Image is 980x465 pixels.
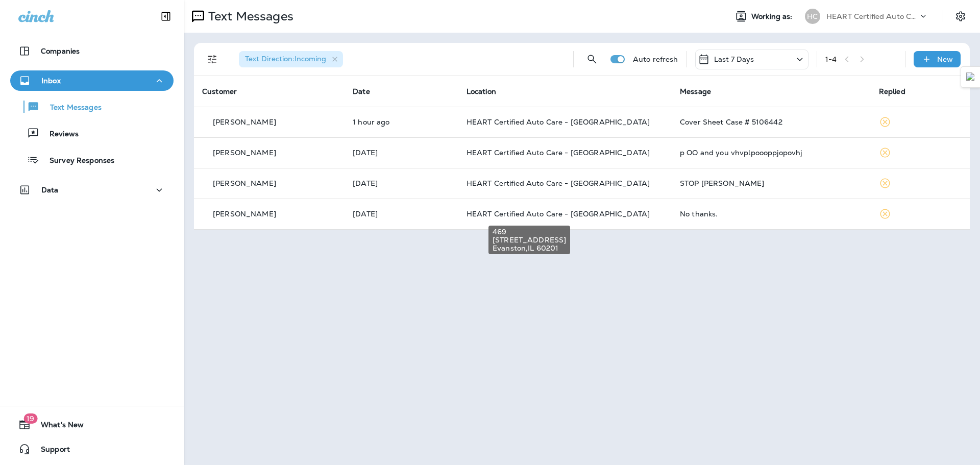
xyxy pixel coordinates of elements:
div: STOP Michael Jackson [680,179,863,187]
span: Location [467,87,496,96]
button: Text Messages [10,96,174,117]
span: [STREET_ADDRESS] [493,236,566,244]
button: Collapse Sidebar [152,6,180,27]
p: Text Messages [40,103,102,113]
p: Companies [41,47,80,55]
p: Last 7 Days [714,55,754,63]
span: Message [680,87,711,96]
p: [PERSON_NAME] [213,149,276,157]
button: 19What's New [10,414,174,435]
button: Reviews [10,123,174,144]
p: [PERSON_NAME] [213,118,276,126]
p: [PERSON_NAME] [213,179,276,187]
button: Support [10,439,174,459]
span: Support [31,445,70,457]
button: Settings [951,7,970,26]
div: Text Direction:Incoming [239,51,343,67]
span: Customer [202,87,237,96]
p: Auto refresh [633,55,678,63]
p: [PERSON_NAME] [213,210,276,218]
p: Aug 18, 2025 09:05 AM [353,210,450,218]
div: HC [805,9,820,24]
p: Aug 20, 2025 01:15 PM [353,149,450,157]
div: Cover Sheet Case # 5106442 [680,118,863,126]
p: Inbox [41,77,61,85]
p: Aug 22, 2025 11:16 AM [353,118,450,126]
span: HEART Certified Auto Care - [GEOGRAPHIC_DATA] [467,209,650,218]
p: Reviews [39,130,79,139]
button: Companies [10,41,174,61]
p: Data [41,186,59,194]
span: What's New [31,421,84,433]
p: HEART Certified Auto Care [826,12,918,20]
span: 469 [493,228,566,236]
span: HEART Certified Auto Care - [GEOGRAPHIC_DATA] [467,117,650,127]
div: No thanks. [680,210,863,218]
span: Replied [879,87,905,96]
p: Survey Responses [39,156,114,166]
img: Detect Auto [966,72,975,82]
p: New [937,55,953,63]
span: Text Direction : Incoming [245,54,326,63]
span: HEART Certified Auto Care - [GEOGRAPHIC_DATA] [467,179,650,188]
button: Data [10,180,174,200]
p: Text Messages [204,9,293,24]
button: Search Messages [582,49,602,69]
button: Inbox [10,70,174,91]
p: Aug 18, 2025 04:34 PM [353,179,450,187]
span: Date [353,87,370,96]
span: Working as: [751,12,795,21]
button: Survey Responses [10,149,174,170]
div: 1 - 4 [825,55,837,63]
button: Filters [202,49,223,69]
span: HEART Certified Auto Care - [GEOGRAPHIC_DATA] [467,148,650,157]
span: 19 [23,413,37,424]
span: Evanston , IL 60201 [493,244,566,252]
div: p OO and you vhvplpoooppjopovhj [680,149,863,157]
